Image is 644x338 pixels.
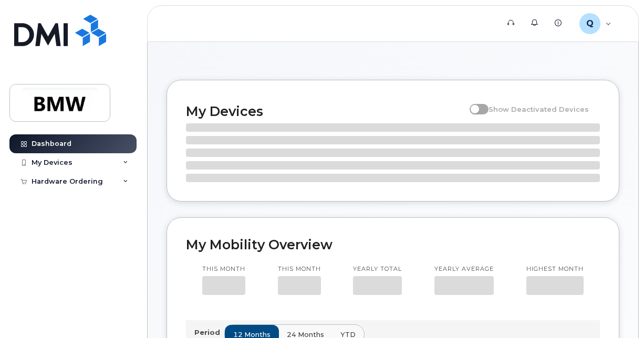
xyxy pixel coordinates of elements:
[202,265,245,273] p: This month
[194,328,224,337] p: Period
[186,103,464,119] h2: My Devices
[186,237,600,252] h2: My Mobility Overview
[489,105,589,113] span: Show Deactivated Devices
[353,265,402,273] p: Yearly total
[278,265,321,273] p: This month
[470,99,478,108] input: Show Deactivated Devices
[526,265,584,273] p: Highest month
[434,265,494,273] p: Yearly average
